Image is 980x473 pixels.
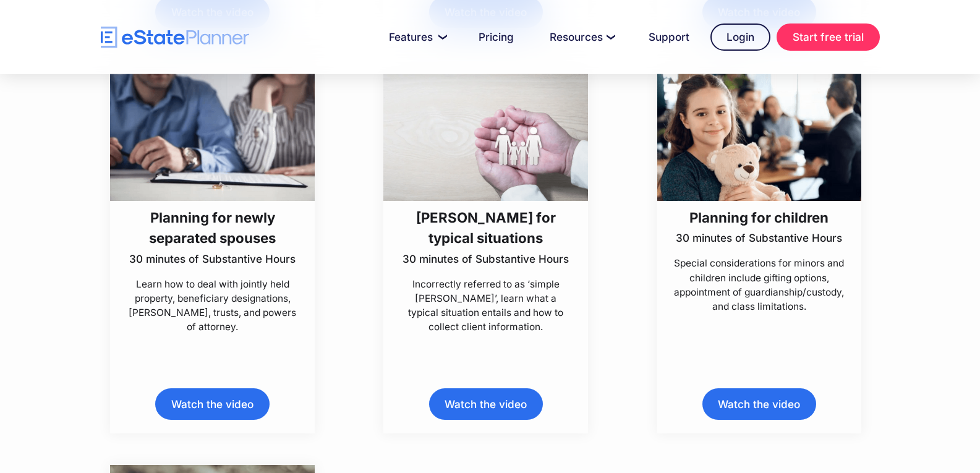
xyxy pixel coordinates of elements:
a: Planning for newly separated spouses30 minutes of Substantive HoursLearn how to deal with jointly... [110,73,315,335]
h3: [PERSON_NAME] for typical situations [401,207,571,249]
p: Incorrectly referred to as ‘simple [PERSON_NAME]’, learn what a typical situation entails and how... [401,277,571,335]
p: 30 minutes of Substantive Hours [676,231,842,245]
p: 30 minutes of Substantive Hours [401,252,571,266]
p: Learn how to deal with jointly held property, beneficiary designations, [PERSON_NAME], trusts, an... [127,277,298,335]
a: Features [374,25,458,49]
a: Watch the video [702,388,816,420]
p: 30 minutes of Substantive Hours [127,252,298,266]
a: Watch the video [429,388,543,420]
a: Watch the video [155,388,269,420]
a: Login [710,23,770,51]
a: Support [634,25,704,49]
a: Start free trial [777,23,880,51]
h3: Planning for newly separated spouses [127,207,298,249]
a: Resources [535,25,628,49]
a: home [101,27,249,48]
p: Special considerations for minors and children include gifting options, appointment of guardiansh... [674,256,845,313]
a: Planning for children30 minutes of Substantive HoursSpecial considerations for minors and childre... [657,73,862,313]
a: Pricing [464,25,529,49]
h3: Planning for children [676,207,842,228]
a: [PERSON_NAME] for typical situations30 minutes of Substantive HoursIncorrectly referred to as ‘si... [383,73,588,335]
